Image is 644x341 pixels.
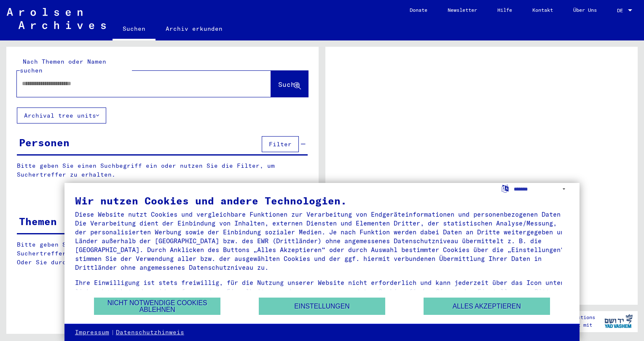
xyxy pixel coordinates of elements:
img: yv_logo.png [603,311,634,332]
p: Bitte geben Sie einen Suchbegriff ein oder nutzen Sie die Filter, um Suchertreffer zu erhalten. O... [17,240,308,267]
span: Filter [269,140,292,148]
div: Ihre Einwilligung ist stets freiwillig, für die Nutzung unserer Website nicht erforderlich und ka... [75,278,569,305]
div: Wir nutzen Cookies und andere Technologien. [75,196,569,206]
div: Diese Website nutzt Cookies und vergleichbare Funktionen zur Verarbeitung von Endgeräteinformatio... [75,210,569,272]
button: Filter [262,136,299,152]
div: Themen [19,214,57,229]
select: Sprache auswählen [514,183,569,195]
button: Einstellungen [259,298,385,315]
a: Suchen [113,19,156,40]
button: Alles akzeptieren [424,298,550,315]
button: Archival tree units [17,107,106,124]
p: Bitte geben Sie einen Suchbegriff ein oder nutzen Sie die Filter, um Suchertreffer zu erhalten. [17,161,308,179]
a: Archiv erkunden [156,19,233,39]
span: Suche [278,80,299,89]
a: Datenschutzhinweis [116,328,184,337]
button: Nicht notwendige Cookies ablehnen [94,298,220,315]
label: Sprache auswählen [501,184,510,192]
img: Arolsen_neg.svg [7,8,106,29]
mat-label: Nach Themen oder Namen suchen [20,58,106,74]
span: DE [617,8,626,13]
button: Suche [271,71,308,97]
div: Personen [19,135,70,150]
a: Impressum [75,328,109,337]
